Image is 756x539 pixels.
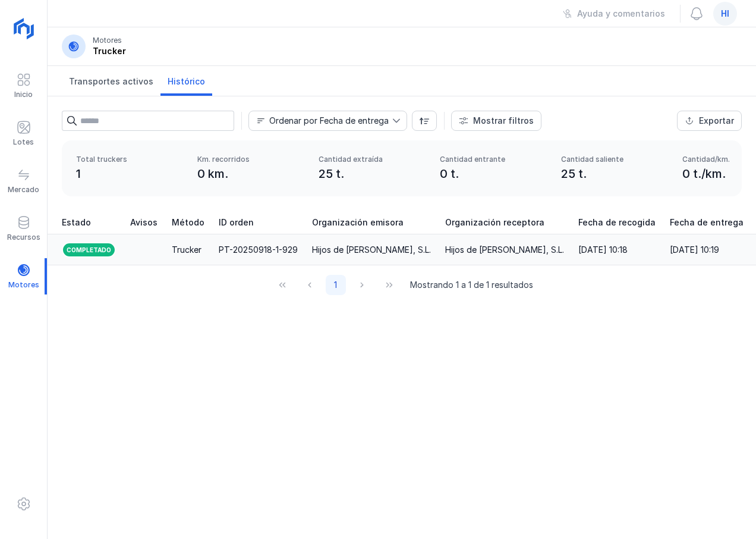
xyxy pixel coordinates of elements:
span: Transportes activos [69,76,153,87]
div: Trucker [93,45,126,57]
div: Ayuda y comentarios [577,8,665,20]
span: Método [172,217,204,228]
button: Page 1 [326,275,346,295]
div: 0 t. [440,165,547,182]
span: Avisos [130,217,157,228]
span: Organización emisora [312,217,404,228]
div: Hijos de [PERSON_NAME], S.L. [312,244,431,256]
div: Trucker [172,244,201,256]
div: Mercado [8,185,39,195]
div: Motores [93,36,122,45]
span: Estado [62,217,91,228]
div: Lotes [13,137,34,147]
div: Completado [62,242,116,258]
a: Transportes activos [62,66,160,96]
div: Exportar [699,115,734,127]
button: Mostrar filtros [451,111,541,131]
span: hi [721,8,729,20]
span: Organización receptora [445,217,544,228]
div: [DATE] 10:19 [670,244,719,256]
span: ID orden [219,217,254,228]
div: [DATE] 10:18 [578,244,628,256]
div: Mostrar filtros [473,115,534,127]
div: Km. recorridos [197,155,304,164]
div: 25 t. [319,165,426,182]
div: 0 km. [197,165,304,182]
div: Cantidad extraída [319,155,426,164]
div: 25 t. [561,165,668,182]
div: 1 [76,165,183,182]
div: Cantidad entrante [440,155,547,164]
span: Fecha de recogida [578,217,656,228]
span: Mostrando 1 a 1 de 1 resultados [410,279,533,291]
div: Total truckers [76,155,183,164]
div: Recursos [7,233,40,242]
div: Ordenar por Fecha de entrega [269,117,389,125]
a: Histórico [160,66,212,96]
div: Cantidad saliente [561,155,668,164]
img: logoRight.svg [9,14,39,43]
button: Exportar [677,111,742,131]
div: Inicio [14,90,33,99]
button: Ayuda y comentarios [555,4,673,24]
div: PT-20250918-1-929 [219,244,298,256]
div: Hijos de [PERSON_NAME], S.L. [445,244,564,256]
span: Fecha de entrega [670,217,744,228]
span: Fecha de entrega [249,111,392,130]
span: Histórico [168,76,205,87]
